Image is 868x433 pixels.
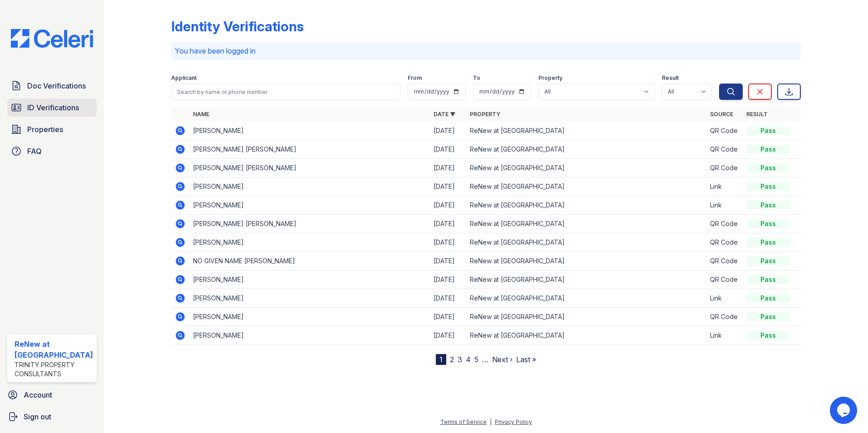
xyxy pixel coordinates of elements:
div: ReNew at [GEOGRAPHIC_DATA] [15,339,93,360]
label: To [473,74,480,82]
img: CE_Logo_Blue-a8612792a0a2168367f1c8372b55b34899dd931a85d93a1a3d3e32e68fde9ad4.png [4,29,100,48]
iframe: chat widget [830,397,859,424]
td: [DATE] [430,140,466,159]
td: QR Code [706,140,743,159]
td: NO GIVEN NAME [PERSON_NAME] [189,252,430,271]
td: [DATE] [430,233,466,252]
td: [DATE] [430,122,466,140]
span: Doc Verifications [27,80,86,91]
td: QR Code [706,233,743,252]
a: 2 [450,355,454,364]
td: ReNew at [GEOGRAPHIC_DATA] [466,271,707,289]
div: Pass [746,294,790,303]
td: QR Code [706,252,743,271]
a: Privacy Policy [495,418,532,425]
td: QR Code [706,215,743,233]
a: Date ▼ [434,111,455,118]
td: [DATE] [430,326,466,345]
a: 4 [466,355,471,364]
td: [PERSON_NAME] [PERSON_NAME] [189,159,430,177]
td: ReNew at [GEOGRAPHIC_DATA] [466,252,707,271]
td: ReNew at [GEOGRAPHIC_DATA] [466,233,707,252]
label: From [408,74,422,82]
label: Result [662,74,679,82]
a: Doc Verifications [7,77,97,95]
td: [PERSON_NAME] [189,122,430,140]
a: Next › [492,355,513,364]
a: Sign out [4,408,100,426]
div: 1 [436,354,446,365]
td: QR Code [706,308,743,326]
a: 3 [458,355,462,364]
div: Pass [746,201,790,210]
div: Pass [746,238,790,247]
td: QR Code [706,159,743,177]
td: [PERSON_NAME] [189,196,430,215]
label: Property [538,74,562,82]
td: ReNew at [GEOGRAPHIC_DATA] [466,196,707,215]
div: Pass [746,182,790,191]
a: Property [470,111,500,118]
a: Properties [7,120,97,138]
td: Link [706,177,743,196]
a: Last » [516,355,536,364]
p: You have been logged in [175,45,798,56]
td: [DATE] [430,271,466,289]
span: Properties [27,124,63,135]
label: Applicant [171,74,197,82]
div: Pass [746,126,790,135]
td: [DATE] [430,252,466,271]
td: ReNew at [GEOGRAPHIC_DATA] [466,140,707,159]
td: [PERSON_NAME] [189,271,430,289]
div: Identity Verifications [171,18,304,34]
a: Result [746,111,768,118]
td: [DATE] [430,289,466,308]
span: Account [24,389,52,400]
td: [DATE] [430,196,466,215]
td: [PERSON_NAME] [189,233,430,252]
span: FAQ [27,146,42,157]
td: ReNew at [GEOGRAPHIC_DATA] [466,326,707,345]
td: Link [706,289,743,308]
td: [DATE] [430,177,466,196]
a: FAQ [7,142,97,160]
div: | [490,418,492,425]
td: ReNew at [GEOGRAPHIC_DATA] [466,159,707,177]
span: … [482,354,488,365]
td: [PERSON_NAME] [189,326,430,345]
span: ID Verifications [27,102,79,113]
div: Pass [746,256,790,266]
td: [DATE] [430,308,466,326]
td: Link [706,196,743,215]
div: Pass [746,312,790,321]
a: Name [193,111,209,118]
a: Source [710,111,733,118]
td: ReNew at [GEOGRAPHIC_DATA] [466,289,707,308]
td: [PERSON_NAME] [189,308,430,326]
div: Trinity Property Consultants [15,360,93,379]
td: ReNew at [GEOGRAPHIC_DATA] [466,122,707,140]
td: [PERSON_NAME] [189,177,430,196]
td: QR Code [706,122,743,140]
td: [PERSON_NAME] [PERSON_NAME] [189,215,430,233]
a: 5 [474,355,478,364]
td: [DATE] [430,159,466,177]
td: ReNew at [GEOGRAPHIC_DATA] [466,308,707,326]
td: ReNew at [GEOGRAPHIC_DATA] [466,215,707,233]
td: [PERSON_NAME] [189,289,430,308]
input: Search by name or phone number [171,84,401,100]
td: QR Code [706,271,743,289]
div: Pass [746,163,790,172]
div: Pass [746,331,790,340]
a: Account [4,386,100,404]
div: Pass [746,145,790,154]
div: Pass [746,275,790,284]
td: Link [706,326,743,345]
td: ReNew at [GEOGRAPHIC_DATA] [466,177,707,196]
td: [PERSON_NAME] [PERSON_NAME] [189,140,430,159]
a: ID Verifications [7,98,97,117]
a: Terms of Service [440,418,487,425]
td: [DATE] [430,215,466,233]
div: Pass [746,219,790,228]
